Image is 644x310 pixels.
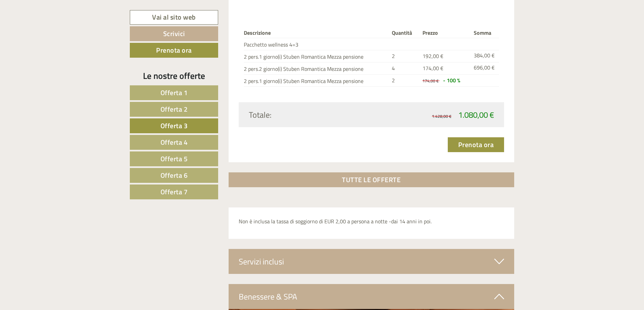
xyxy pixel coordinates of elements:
[229,249,515,274] div: Servizi inclusi
[160,153,188,164] span: Offerta 5
[422,52,443,60] span: 192,00 €
[448,137,504,152] a: Prenota ora
[5,18,100,39] div: Buon giorno, come possiamo aiutarla?
[160,170,188,180] span: Offerta 6
[160,137,188,147] span: Offerta 4
[160,87,188,98] span: Offerta 1
[130,26,218,41] a: Scrivici
[230,175,266,190] button: Invia
[118,5,148,17] div: martedì
[244,74,389,86] td: 2 pers.1 giorno(i) Stuben Romantica Mezza pensione
[471,28,499,38] th: Somma
[244,28,389,38] th: Descrizione
[389,28,419,38] th: Quantità
[422,64,443,72] span: 174,00 €
[10,33,97,37] small: 23:40
[244,38,389,50] td: Pacchetto wellness 4=3
[239,218,504,225] p: Non è inclusa la tassa di soggiorno di EUR 2,00 a persona a notte -dai 14 anni in poi.
[130,43,218,58] a: Prenota ora
[160,120,188,131] span: Offerta 3
[244,50,389,62] td: 2 pers.1 giorno(i) Stuben Romantica Mezza pensione
[420,28,471,38] th: Prezzo
[458,109,494,121] span: 1.080,00 €
[471,50,499,62] td: 384,00 €
[160,104,188,114] span: Offerta 2
[389,74,419,86] td: 2
[130,69,218,82] div: Le nostre offerte
[160,187,188,197] span: Offerta 7
[130,10,218,25] a: Vai al sito web
[471,62,499,75] td: 696,00 €
[389,50,419,62] td: 2
[244,109,372,120] div: Totale:
[422,78,439,84] span: 174,00 €
[10,20,97,25] div: [GEOGRAPHIC_DATA]
[244,62,389,75] td: 2 pers.2 giorno(i) Stuben Romantica Mezza pensione
[229,284,515,309] div: Benessere & SPA
[443,76,460,84] span: - 100 %
[229,172,515,187] a: TUTTE LE OFFERTE
[432,113,451,119] span: 1.428,00 €
[389,62,419,75] td: 4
